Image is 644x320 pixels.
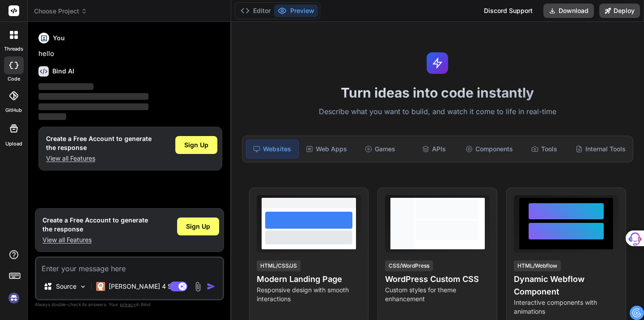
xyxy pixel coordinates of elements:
[274,4,318,17] button: Preview
[518,140,570,158] div: Tools
[38,103,148,110] span: ‌
[572,140,629,158] div: Internal Tools
[543,4,594,18] button: Download
[42,235,148,244] p: View all Features
[237,85,639,101] h1: Turn ideas into code instantly
[52,67,74,76] h6: Bind AI
[257,273,361,286] h4: Modern Landing Page
[38,113,66,120] span: ‌
[53,34,65,43] h6: You
[38,49,222,59] p: hello
[462,140,517,158] div: Components
[4,45,23,53] label: threads
[8,75,20,83] label: code
[46,154,152,163] p: View all Features
[38,93,148,100] span: ‌
[514,260,561,271] div: HTML/Webflow
[246,140,299,158] div: Websites
[5,140,22,148] label: Upload
[599,4,640,18] button: Deploy
[207,282,216,291] img: icon
[34,7,87,16] span: Choose Project
[257,260,301,271] div: HTML/CSS/JS
[301,140,352,158] div: Web Apps
[354,140,406,158] div: Games
[79,283,87,290] img: Pick Models
[109,282,175,291] p: [PERSON_NAME] 4 S..
[42,216,148,234] h1: Create a Free Account to generate the response
[6,290,21,306] img: signin
[56,282,76,291] p: Source
[385,260,433,271] div: CSS/WordPress
[120,302,136,307] span: privacy
[385,286,490,303] p: Custom styles for theme enhancement
[257,286,361,303] p: Responsive design with smooth interactions
[408,140,460,158] div: APIs
[5,107,22,114] label: GitHub
[237,4,274,17] button: Editor
[35,300,224,309] p: Always double-check its answers. Your in Bind
[479,4,538,18] div: Discord Support
[514,273,619,298] h4: Dynamic Webflow Component
[38,83,93,90] span: ‌
[193,282,203,292] img: attachment
[514,298,619,316] p: Interactive components with animations
[96,282,105,291] img: Claude 4 Sonnet
[385,273,490,286] h4: WordPress Custom CSS
[186,222,210,231] span: Sign Up
[46,134,152,152] h1: Create a Free Account to generate the response
[184,141,208,149] span: Sign Up
[237,106,639,118] p: Describe what you want to build, and watch it come to life in real-time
